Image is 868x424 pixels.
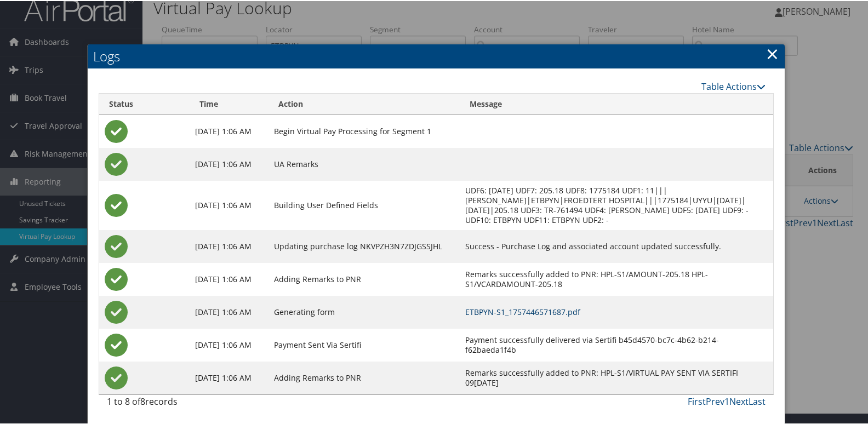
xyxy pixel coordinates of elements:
[460,229,773,262] td: Success - Purchase Log and associated account updated successfully.
[190,93,269,114] th: Time: activate to sort column ascending
[688,394,706,406] a: First
[107,394,259,412] div: 1 to 8 of records
[269,93,460,114] th: Action: activate to sort column ascending
[269,114,460,147] td: Begin Virtual Pay Processing for Segment 1
[269,262,460,295] td: Adding Remarks to PNR
[190,295,269,328] td: [DATE] 1:06 AM
[190,328,269,360] td: [DATE] 1:06 AM
[701,79,766,91] a: Table Actions
[269,147,460,180] td: UA Remarks
[465,306,580,316] a: ETBPYN-S1_1757446571687.pdf
[99,93,189,114] th: Status: activate to sort column ascending
[269,328,460,360] td: Payment Sent Via Sertifi
[190,229,269,262] td: [DATE] 1:06 AM
[460,262,773,295] td: Remarks successfully added to PNR: HPL-S1/AMOUNT-205.18 HPL-S1/VCARDAMOUNT-205.18
[190,147,269,180] td: [DATE] 1:06 AM
[460,328,773,360] td: Payment successfully delivered via Sertifi b45d4570-bc7c-4b62-b214-f62baeda1f4b
[190,114,269,147] td: [DATE] 1:06 AM
[190,360,269,393] td: [DATE] 1:06 AM
[269,360,460,393] td: Adding Remarks to PNR
[88,43,785,67] h2: Logs
[460,93,773,114] th: Message: activate to sort column ascending
[269,229,460,262] td: Updating purchase log NKVPZH3N7ZDJGSSJHL
[460,180,773,229] td: UDF6: [DATE] UDF7: 205.18 UDF8: 1775184 UDF1: 11|||[PERSON_NAME]|ETBPYN|FROEDTERT HOSPITAL|||1775...
[766,42,779,64] a: Close
[460,360,773,393] td: Remarks successfully added to PNR: HPL-S1/VIRTUAL PAY SENT VIA SERTIFI 09[DATE]
[269,180,460,229] td: Building User Defined Fields
[269,295,460,328] td: Generating form
[724,394,729,406] a: 1
[749,394,766,406] a: Last
[140,394,145,406] span: 8
[190,180,269,229] td: [DATE] 1:06 AM
[706,394,724,406] a: Prev
[729,394,749,406] a: Next
[190,262,269,295] td: [DATE] 1:06 AM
